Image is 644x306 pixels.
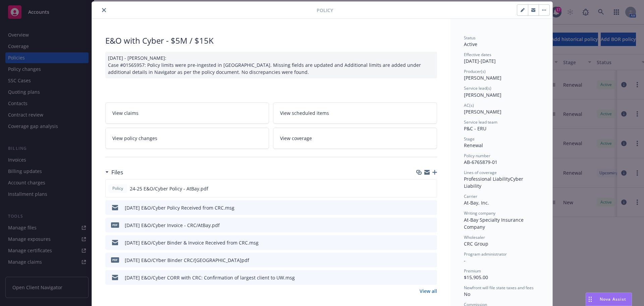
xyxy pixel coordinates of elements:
[464,119,497,125] span: Service lead team
[464,52,491,57] span: Effective dates
[105,35,437,46] div: E&O with Cyber - $5M / $15K
[125,257,249,264] div: [DATE] E&O/CYber Binder CRC/[GEOGRAPHIC_DATA]pdf
[464,200,489,206] span: At-Bay, Inc.
[125,222,220,229] div: [DATE] E&O/Cyber Invoice - CRC/AtBay.pdf
[105,102,269,124] a: View claims
[111,168,123,177] h3: Files
[464,210,495,216] span: Writing company
[464,92,501,98] span: [PERSON_NAME]
[464,234,485,240] span: Wholesaler
[464,136,475,142] span: Stage
[464,176,525,189] span: Cyber Liability
[464,69,486,74] span: Producer(s)
[125,239,259,246] div: [DATE] E&O/Cyber Binder & Invoice Received from CRC.msg
[428,274,434,281] button: preview file
[464,217,525,230] span: At-Bay Specialty Insurance Company
[464,251,507,257] span: Program administrator
[464,159,497,165] span: AB-6765879-01
[111,222,119,227] span: pdf
[273,102,437,124] a: View scheduled items
[418,274,423,281] button: download file
[418,239,423,246] button: download file
[464,35,476,41] span: Status
[273,128,437,149] a: View coverage
[420,288,437,295] a: View all
[125,204,234,211] div: [DATE] E&O/Cyber Policy Received from CRC.msg
[111,185,124,191] span: Policy
[464,285,534,291] span: Newfront will file state taxes and fees
[586,293,594,306] div: Drag to move
[428,222,434,229] button: preview file
[586,293,632,306] button: Nova Assist
[428,185,434,192] button: preview file
[280,110,329,117] span: View scheduled items
[464,41,477,47] span: Active
[280,135,312,142] span: View coverage
[464,176,510,182] span: Professional Liability
[464,85,491,91] span: Service lead(s)
[130,185,208,192] span: 24-25 E&O/Cyber Policy - AtBay.pdf
[464,75,501,81] span: [PERSON_NAME]
[111,257,119,262] span: pdf
[418,257,423,264] button: download file
[112,110,139,117] span: View claims
[125,274,295,281] div: [DATE] E&O/Cyber CORR with CRC: Confirmation of largest client to UW.msg
[428,257,434,264] button: preview file
[464,193,477,199] span: Carrier
[428,204,434,211] button: preview file
[105,52,437,78] div: [DATE] - [PERSON_NAME]: Case #01565957: Policy limits were pre-ingested in [GEOGRAPHIC_DATA]. Mis...
[417,185,423,192] button: download file
[464,142,483,148] span: Renewal
[464,170,497,175] span: Lines of coverage
[464,291,470,297] span: No
[600,296,626,302] span: Nova Assist
[464,102,474,108] span: AC(s)
[464,268,481,274] span: Premium
[100,6,108,14] button: close
[105,168,123,177] div: Files
[317,7,333,14] span: Policy
[464,274,488,280] span: $15,905.00
[112,135,157,142] span: View policy changes
[464,108,501,115] span: [PERSON_NAME]
[464,125,486,132] span: P&C - ERU
[105,128,269,149] a: View policy changes
[464,257,466,264] span: -
[464,153,490,159] span: Policy number
[464,52,539,64] div: [DATE] - [DATE]
[464,241,488,247] span: CRC Group
[418,204,423,211] button: download file
[418,222,423,229] button: download file
[428,239,434,246] button: preview file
